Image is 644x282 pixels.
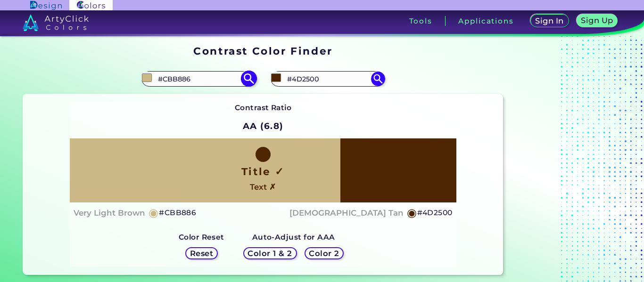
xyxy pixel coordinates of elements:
h4: Very Light Brown [74,206,145,220]
h3: Applications [458,17,513,24]
h5: Reset [190,250,213,257]
h5: Sign In [535,17,563,24]
strong: Contrast Ratio [235,103,292,112]
input: type color 1.. [155,73,242,85]
h5: ◉ [407,207,417,218]
h5: ◉ [149,207,159,218]
h1: Contrast Color Finder [193,44,332,58]
img: ArtyClick Design logo [30,1,62,10]
strong: Color Reset [179,233,224,242]
h5: Color 2 [309,250,339,257]
img: icon search [240,71,257,87]
h1: Title ✓ [241,164,285,178]
h5: #4D2500 [417,207,453,219]
h3: Tools [409,17,432,24]
h5: #CBB886 [159,207,196,219]
h2: AA (6.8) [239,116,288,137]
a: Sign Up [577,14,618,27]
img: logo_artyclick_colors_white.svg [23,14,89,31]
strong: Auto-Adjust for AAA [252,233,335,242]
img: icon search [371,72,385,86]
h5: Sign Up [581,16,613,24]
h5: Color 1 & 2 [248,250,292,257]
h4: [DEMOGRAPHIC_DATA] Tan [289,206,404,220]
a: Sign In [530,14,569,27]
h4: Text ✗ [250,180,276,194]
input: type color 2.. [284,73,372,85]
